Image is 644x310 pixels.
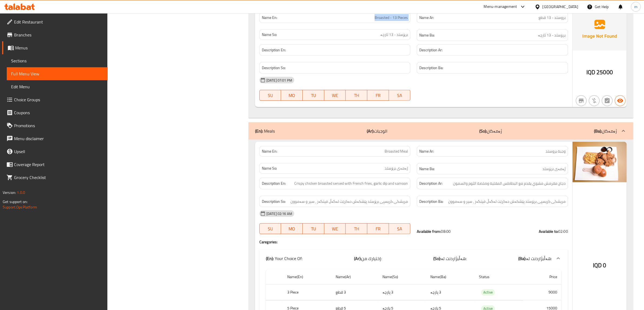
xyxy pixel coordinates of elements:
[290,198,408,205] span: مریشکی کریسپی برۆستد پێشکەش دەکرێت لەگەڵ فینگەر ، سیر و سەموون
[354,254,361,262] b: (Ar):
[259,90,281,101] button: SU
[481,289,495,295] span: Active
[262,149,277,154] strong: Name En:
[484,4,517,10] div: Menu-management
[3,204,37,211] a: Support.OpsPlatform
[573,8,627,50] img: Ae5nvW7+0k+MAAAAAElFTkSuQmCC
[326,225,344,233] span: WE
[326,92,344,99] span: WE
[249,122,633,140] div: (En): Meals(Ar):الوجبات(So):ژەمەکان(Ba):ژەمەکان
[546,149,566,154] span: وجبة بروستد
[331,269,378,285] th: Name(Ar)
[2,171,108,184] a: Grocery Checklist
[2,93,108,106] a: Choice Groups
[262,180,286,187] strong: Description En:
[603,260,606,271] span: 0
[3,198,28,205] span: Get support on:
[2,106,108,119] a: Coupons
[2,145,108,158] a: Upsell
[259,250,568,267] div: (En): Your Choice Of:(Ar):إختيارك من:(So):هەڵبژاردنت لە:(Ba):هەڵبژاردنت لە:
[259,239,568,245] h4: Caregories:
[7,80,108,93] a: Edit Menu
[14,161,103,168] span: Coverage Report
[281,90,303,101] button: MO
[7,67,108,80] a: Full Menu View
[294,180,408,187] span: Crispy chicken broasted served with French fries, garlic dip and samoon
[419,198,443,205] strong: Description Ba:
[11,58,103,64] span: Sections
[361,254,382,262] span: إختيارك من:
[14,174,103,181] span: Grocery Checklist
[389,90,411,101] button: SA
[348,92,365,99] span: TH
[255,128,275,134] p: Meals
[576,95,587,106] button: Not branch specific item
[615,95,626,106] button: Available
[538,32,566,39] span: برۆستد - 13 ثارچە
[281,223,303,234] button: MO
[303,90,324,101] button: TU
[262,32,277,38] strong: Name So:
[367,127,374,135] b: (Ar):
[543,4,578,10] div: [GEOGRAPHIC_DATA]
[419,149,434,154] strong: Name Ar:
[367,90,389,101] button: FR
[479,128,502,134] p: ژەمەکان
[441,228,451,235] span: 08:00
[419,32,435,39] strong: Name Ba:
[391,225,408,233] span: SA
[594,127,602,135] b: (Ba):
[259,223,281,234] button: SU
[266,254,274,262] b: (En):
[448,198,566,205] span: مریشکی کریسپی برۆستد پێشکەش دەکرێت لەگەڵ فینگەر ، سیر و سەموون
[385,166,408,171] span: ژەمەی برۆستد
[2,15,108,28] a: Edit Restaurant
[426,284,475,300] td: 3 پارچە
[14,32,103,38] span: Branches
[558,228,568,235] span: 02:00
[523,284,562,300] td: 9000
[419,47,442,53] strong: Description Ar:
[346,223,367,234] button: TH
[262,166,277,171] strong: Name So:
[303,223,324,234] button: TU
[369,92,387,99] span: FR
[475,269,523,285] th: Status
[417,228,441,235] strong: Available from:
[14,19,103,25] span: Edit Restaurant
[367,223,389,234] button: FR
[380,32,408,38] span: برۆستد - 13 ثارچە
[7,54,108,67] a: Sections
[348,225,365,233] span: TH
[14,135,103,142] span: Menu disclaimer
[389,223,411,234] button: SA
[441,254,467,262] span: هەڵبژاردنت لە:
[479,127,487,135] b: (So):
[2,132,108,145] a: Menu disclaimer
[3,189,16,196] span: Version:
[453,180,566,187] span: دجاج مقرمش مشوي يقدم مع البطاطس المقلية وصلصة الثوم والسمون
[11,83,103,90] span: Edit Menu
[264,211,294,216] span: [DATE] 02:16 AM
[14,122,103,129] span: Promotions
[589,95,600,106] button: Purchased item
[283,92,300,99] span: MO
[594,128,617,134] p: ژەمەکان
[523,269,562,285] th: Price
[283,284,331,300] th: 3 Piece
[255,127,263,135] b: (En):
[526,254,552,262] span: هەڵبژاردنت لە:
[433,254,441,262] b: (So):
[14,148,103,155] span: Upsell
[369,225,387,233] span: FR
[518,254,526,262] b: (Ba):
[378,269,426,285] th: Name(So)
[11,70,103,77] span: Full Menu View
[262,47,286,53] strong: Description En:
[264,78,294,83] span: [DATE] 07:01 PM
[426,269,475,285] th: Name(Ba)
[15,45,103,51] span: Menus
[305,225,322,233] span: TU
[391,92,408,99] span: SA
